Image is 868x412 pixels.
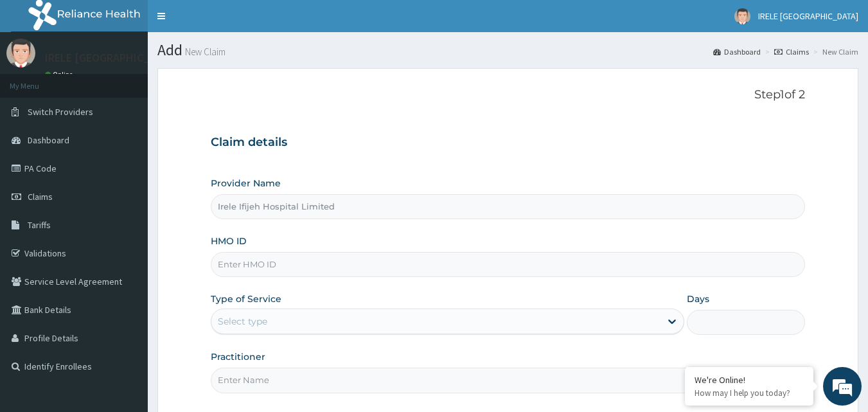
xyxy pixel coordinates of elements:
div: Select type [218,315,267,328]
span: IRELE [GEOGRAPHIC_DATA] [758,10,858,22]
h1: Add [157,42,858,58]
small: New Claim [182,47,226,57]
p: IRELE [GEOGRAPHIC_DATA] [45,52,181,64]
span: Dashboard [28,134,69,146]
p: How may I help you today? [695,388,804,399]
input: Enter Name [211,368,806,393]
li: New Claim [810,46,858,57]
a: Online [45,70,76,79]
img: User Image [6,39,35,67]
img: User Image [734,8,750,24]
input: Enter HMO ID [211,252,806,277]
span: Tariffs [28,219,51,231]
label: Type of Service [211,292,281,305]
p: Step 1 of 2 [211,88,806,102]
label: Provider Name [211,177,281,190]
span: Switch Providers [28,106,93,118]
h3: Claim details [211,136,806,150]
a: Claims [774,46,809,57]
label: Days [687,292,709,305]
label: Practitioner [211,350,265,363]
div: We're Online! [695,374,804,386]
label: HMO ID [211,235,247,247]
a: Dashboard [713,46,761,57]
span: Claims [28,191,53,202]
